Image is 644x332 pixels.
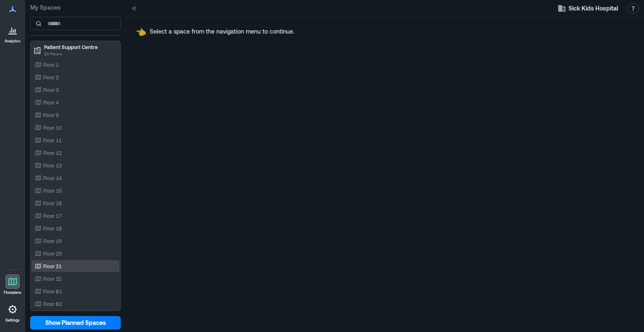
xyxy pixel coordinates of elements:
[43,250,62,257] p: Floor 20
[43,112,59,118] p: Floor 9
[5,318,20,323] p: Settings
[150,27,294,36] p: Select a space from the navigation menu to continue.
[43,187,62,194] p: Floor 15
[30,316,121,329] button: Show Planned Spaces
[43,200,62,207] p: Floor 16
[44,44,114,50] p: Patient Support Centre
[43,238,62,244] p: Floor 19
[4,290,21,295] p: Floorplans
[43,263,62,269] p: Floor 21
[3,299,23,325] a: Settings
[43,225,62,232] p: Floor 18
[2,20,23,46] a: Analytics
[30,3,121,12] p: My Spaces
[569,4,618,13] span: Sick Kids Hospital
[43,275,62,282] p: Floor 22
[43,137,62,144] p: Floor 11
[43,86,59,93] p: Floor 3
[5,39,21,44] p: Analytics
[44,50,114,57] p: 20 Floors
[43,162,62,169] p: Floor 13
[43,149,62,156] p: Floor 12
[43,212,62,219] p: Floor 17
[43,99,59,106] p: Floor 4
[45,319,106,327] span: Show Planned Spaces
[43,74,59,81] p: Floor 2
[555,2,621,15] button: Sick Kids Hospital
[43,301,62,307] p: Floor B2
[1,272,24,298] a: Floorplans
[43,124,62,131] p: Floor 10
[43,288,62,295] p: Floor B1
[136,26,146,37] span: pointing left
[43,61,59,68] p: Floor 1
[43,175,62,181] p: Floor 14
